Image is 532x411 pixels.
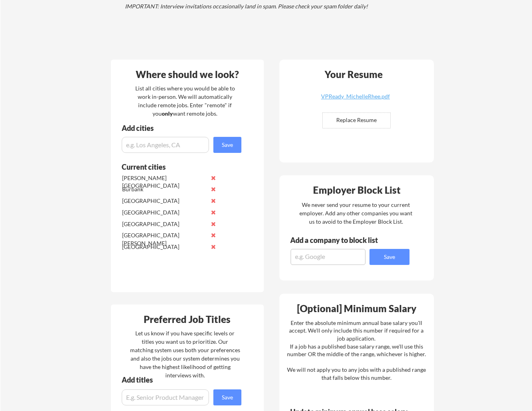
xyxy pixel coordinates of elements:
[213,137,241,153] button: Save
[282,304,431,313] div: [Optional] Minimum Salary
[287,319,426,382] div: Enter the absolute minimum annual base salary you'll accept. We'll only include this number if re...
[290,237,390,244] div: Add a company to block list
[130,329,240,379] div: Let us know if you have specific levels or titles you want us to prioritize. Our matching system ...
[162,110,173,117] strong: only
[122,124,243,132] div: Add cities
[283,185,432,195] div: Employer Block List
[314,70,393,79] div: Your Resume
[122,389,209,405] input: E.g. Senior Product Manager
[122,243,207,251] div: [GEOGRAPHIC_DATA]
[125,3,368,10] em: IMPORTANT: Interview invitations occasionally land in spam. Please check your spam folder daily!
[122,137,209,153] input: e.g. Los Angeles, CA
[130,84,240,118] div: List all cities where you would be able to work in-person. We will automatically include remote j...
[122,220,207,228] div: [GEOGRAPHIC_DATA]
[308,94,403,106] a: VPReady_MichelleRhee.pdf
[308,94,403,99] div: VPReady_MichelleRhee.pdf
[122,209,207,217] div: [GEOGRAPHIC_DATA]
[113,70,262,79] div: Where should we look?
[113,315,262,324] div: Preferred Job Titles
[213,389,241,405] button: Save
[122,163,233,170] div: Current cities
[122,376,235,383] div: Add titles
[122,197,207,205] div: [GEOGRAPHIC_DATA]
[122,174,207,190] div: [PERSON_NAME][GEOGRAPHIC_DATA]
[122,231,207,247] div: [GEOGRAPHIC_DATA][PERSON_NAME]
[122,185,207,193] div: Burbank
[369,249,410,265] button: Save
[299,200,413,226] div: We never send your resume to your current employer. Add any other companies you want us to avoid ...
